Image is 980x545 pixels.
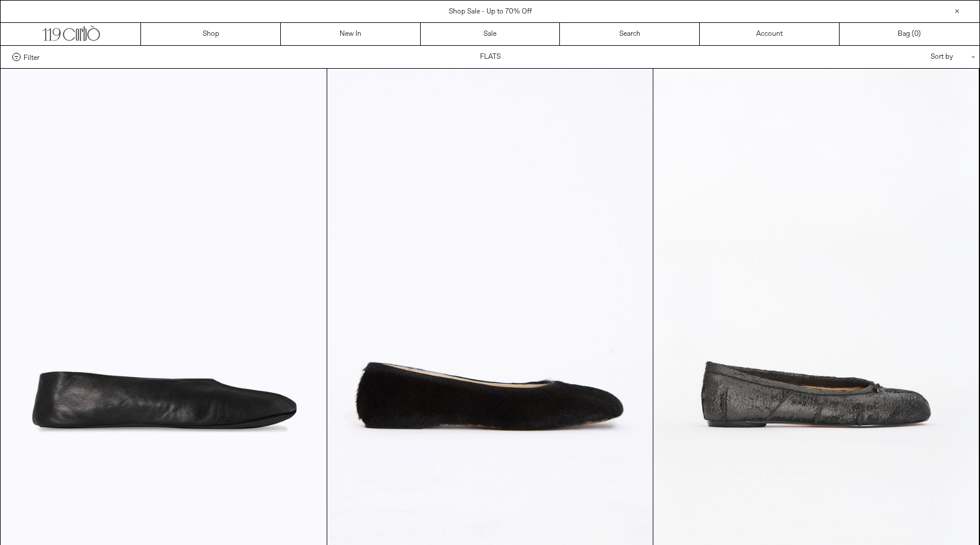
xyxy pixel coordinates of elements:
[449,7,532,16] a: Shop Sale - Up to 70% Off
[914,29,918,39] span: 0
[840,23,979,45] a: Bag ()
[862,46,968,68] div: Sort by
[560,23,700,45] a: Search
[281,23,421,45] a: New In
[914,29,921,39] span: )
[141,23,281,45] a: Shop
[700,23,840,45] a: Account
[24,53,39,61] span: Filter
[421,23,561,45] a: Sale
